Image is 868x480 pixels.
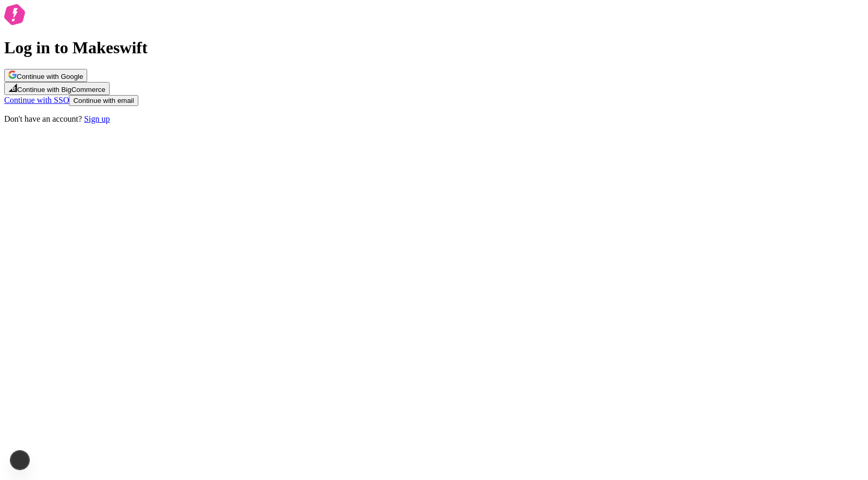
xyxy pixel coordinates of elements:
button: Continue with email [69,95,138,106]
a: Sign up [84,114,110,123]
span: Continue with BigCommerce [17,86,105,93]
a: Continue with SSO [4,96,69,104]
button: Continue with BigCommerce [4,82,110,95]
p: Don't have an account? [4,114,864,124]
h1: Log in to Makeswift [4,38,864,57]
button: Continue with Google [4,69,87,82]
span: Continue with Google [17,73,83,80]
span: Continue with email [73,97,134,104]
